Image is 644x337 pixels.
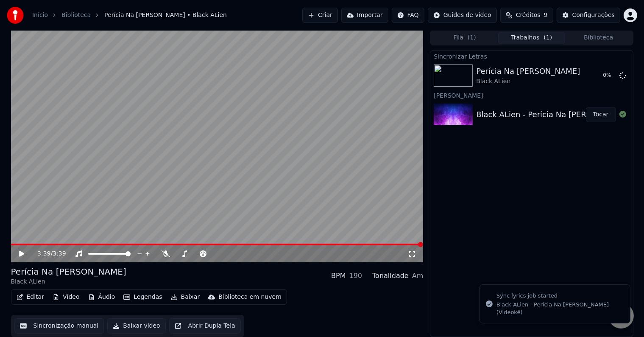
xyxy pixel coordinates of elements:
[372,271,409,281] div: Tonalidade
[476,65,580,77] div: Perícia Na [PERSON_NAME]
[167,291,204,303] button: Baixar
[496,292,623,300] div: Sync lyrics job started
[476,77,580,86] div: Black ALien
[349,271,362,281] div: 190
[11,266,126,278] div: Perícia Na [PERSON_NAME]
[572,11,615,20] div: Configurações
[603,72,616,79] div: 0 %
[107,318,165,334] button: Baixar vídeo
[516,11,541,20] span: Créditos
[169,318,241,334] button: Abrir Dupla Tela
[468,34,476,42] span: ( 1 )
[104,11,227,20] span: Perícia Na [PERSON_NAME] • Black ALien
[7,7,24,24] img: youka
[302,8,338,23] button: Criar
[430,51,633,61] div: Sincronizar Letras
[496,301,623,316] div: Black ALien - Perícia Na [PERSON_NAME] (Videokê)
[412,271,424,281] div: Am
[544,34,552,42] span: ( 1 )
[53,250,66,258] span: 3:39
[341,8,388,23] button: Importar
[85,291,119,303] button: Áudio
[544,11,548,20] span: 9
[49,291,83,303] button: Vídeo
[14,318,104,334] button: Sincronização manual
[431,32,498,44] button: Fila
[120,291,165,303] button: Legendas
[500,8,553,23] button: Créditos9
[32,11,227,20] nav: breadcrumb
[586,107,616,122] button: Tocar
[428,8,497,23] button: Guides de vídeo
[430,90,633,100] div: [PERSON_NAME]
[498,32,565,44] button: Trabalhos
[32,11,48,20] a: Início
[218,293,282,301] div: Biblioteca em nuvem
[331,271,346,281] div: BPM
[37,250,58,258] div: /
[11,278,126,286] div: Black ALien
[392,8,424,23] button: FAQ
[565,32,632,44] button: Biblioteca
[37,250,50,258] span: 3:39
[61,11,91,20] a: Biblioteca
[13,291,47,303] button: Editar
[557,8,620,23] button: Configurações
